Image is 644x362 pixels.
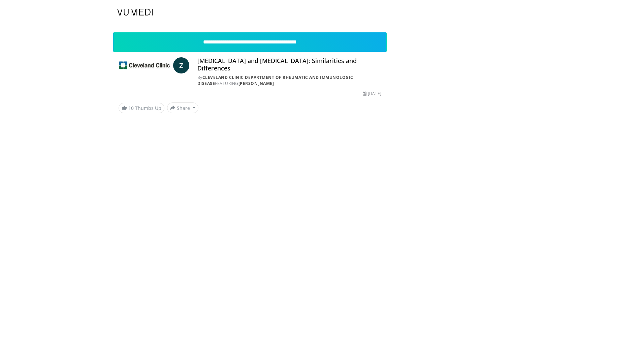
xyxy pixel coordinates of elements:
a: 10 Thumbs Up [119,103,164,113]
img: VuMedi Logo [117,9,153,16]
img: Cleveland Clinic Department of Rheumatic and Immunologic Disease [119,57,170,73]
a: Z [173,57,189,73]
div: By FEATURING [197,74,381,87]
a: Cleveland Clinic Department of Rheumatic and Immunologic Disease [197,74,353,86]
h4: [MEDICAL_DATA] and [MEDICAL_DATA]: Similarities and Differences [197,57,381,72]
div: [DATE] [363,91,381,97]
a: [PERSON_NAME] [238,81,274,86]
button: Share [167,102,198,113]
span: 10 [128,105,134,111]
